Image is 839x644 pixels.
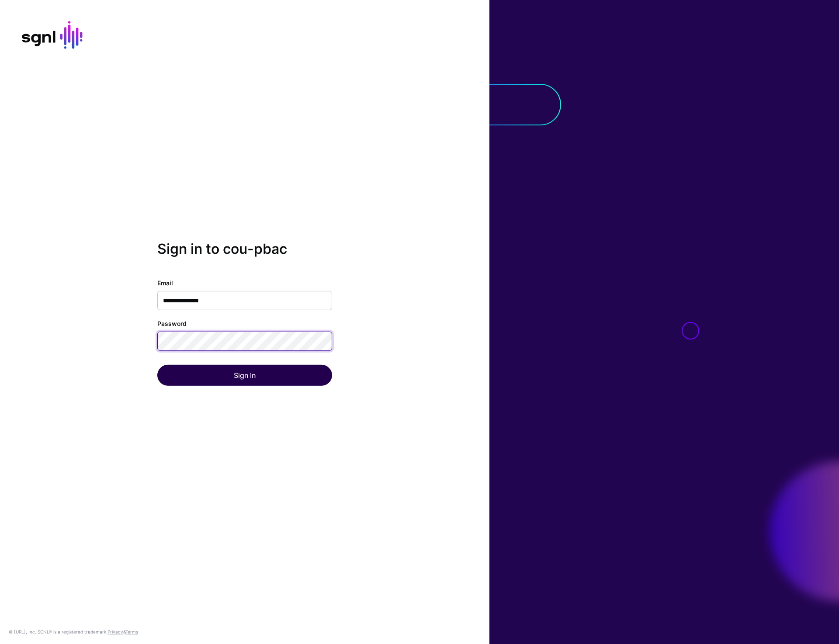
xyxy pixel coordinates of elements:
label: Password [157,319,187,328]
label: Email [157,278,173,287]
h2: Sign in to cou-pbac [157,241,332,257]
a: Terms [125,629,138,634]
button: Sign In [157,365,332,386]
a: Privacy [107,629,123,634]
div: © [URL], Inc. SGNL® is a registered trademark. & [9,628,138,635]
